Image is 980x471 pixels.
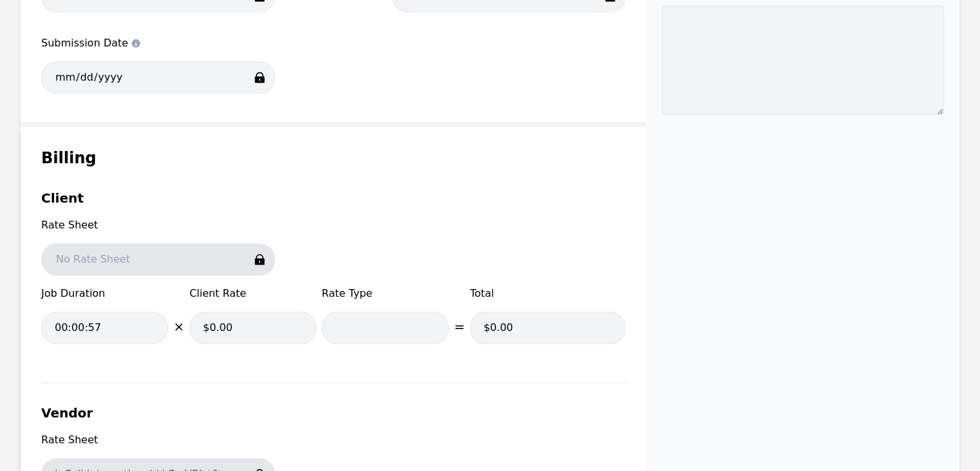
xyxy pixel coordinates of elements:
[41,35,275,51] span: Submission Date
[41,148,626,168] h1: Billing
[41,286,168,301] span: Job Duration
[41,405,93,421] span: Vendor
[189,286,316,301] span: Client Rate
[41,217,275,233] span: Rate Sheet
[454,317,465,336] span: =
[41,432,275,448] span: Rate Sheet
[470,286,626,301] span: Total
[470,312,626,344] input: $
[41,190,84,206] span: Client
[322,286,448,301] span: Rate Type
[173,317,184,336] span: ×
